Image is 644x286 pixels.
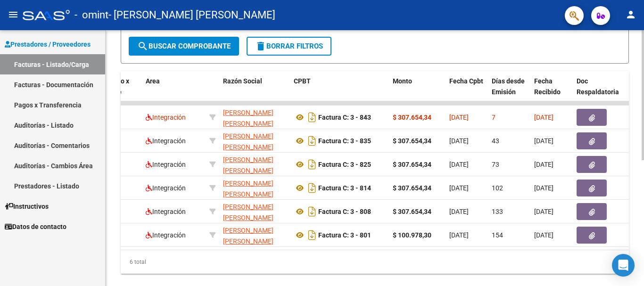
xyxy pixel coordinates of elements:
i: Descargar documento [306,133,318,148]
span: [DATE] [449,184,469,192]
span: Integración [146,184,186,192]
strong: Factura C: 3 - 814 [318,184,371,192]
span: [PERSON_NAME] [PERSON_NAME] [223,156,273,174]
span: [PERSON_NAME] [PERSON_NAME] [223,109,273,127]
div: 27355675292 [223,178,286,198]
span: [PERSON_NAME] [PERSON_NAME] [223,180,273,198]
datatable-header-cell: Días desde Emisión [488,71,530,113]
strong: $ 307.654,34 [393,137,431,145]
span: 102 [492,184,503,192]
datatable-header-cell: Fecha Cpbt [446,71,488,113]
div: 27355675292 [223,131,286,151]
div: 27355675292 [223,107,286,127]
strong: Factura C: 3 - 825 [318,161,371,168]
span: 73 [492,161,499,168]
span: 43 [492,137,499,145]
i: Descargar documento [306,204,318,219]
span: Integración [146,137,186,145]
span: Integración [146,231,186,239]
span: - [PERSON_NAME] [PERSON_NAME] [108,5,275,25]
mat-icon: menu [8,9,19,20]
strong: $ 307.654,34 [393,161,431,168]
span: Datos de contacto [5,221,66,232]
div: 27355675292 [223,202,286,221]
strong: Factura C: 3 - 808 [318,208,371,215]
span: CPBT [294,77,311,85]
span: [DATE] [449,208,469,215]
div: 6 total [121,250,629,274]
strong: Factura C: 3 - 835 [318,137,371,145]
span: 154 [492,231,503,239]
strong: Factura C: 3 - 843 [318,114,371,121]
datatable-header-cell: Monto [389,71,446,113]
span: [DATE] [534,184,553,192]
span: Fecha Cpbt [449,77,483,85]
span: Doc Respaldatoria [577,77,619,96]
span: Monto [393,77,412,85]
span: [DATE] [534,137,553,145]
mat-icon: search [137,41,149,52]
span: - omint [74,5,108,25]
div: 27355675292 [223,155,286,174]
datatable-header-cell: Doc Respaldatoria [573,71,629,113]
strong: $ 100.978,30 [393,231,431,239]
span: [DATE] [534,161,553,168]
span: [PERSON_NAME] [PERSON_NAME] [223,203,273,221]
datatable-header-cell: Area [142,71,206,113]
span: Razón Social [223,77,262,85]
span: [DATE] [534,231,553,239]
mat-icon: delete [255,41,266,52]
span: [DATE] [449,161,469,168]
span: Buscar Comprobante [137,42,231,50]
span: [DATE] [449,137,469,145]
span: Integración [146,114,186,121]
span: Días desde Emisión [492,77,525,96]
span: 7 [492,114,495,121]
span: Integración [146,208,186,215]
div: Open Intercom Messenger [612,254,635,277]
span: [DATE] [449,114,469,121]
strong: $ 307.654,34 [393,184,431,192]
span: [PERSON_NAME] [PERSON_NAME] [223,227,273,245]
strong: $ 307.654,34 [393,208,431,215]
strong: Factura C: 3 - 801 [318,231,371,239]
span: [PERSON_NAME] [PERSON_NAME] [223,132,273,151]
button: Borrar Filtros [247,37,331,56]
div: 27355675292 [223,225,286,245]
span: Borrar Filtros [255,42,323,50]
span: Prestadores / Proveedores [5,39,91,49]
datatable-header-cell: Fecha Recibido [530,71,573,113]
i: Descargar documento [306,157,318,172]
span: [DATE] [534,114,553,121]
i: Descargar documento [306,228,318,243]
button: Buscar Comprobante [129,37,239,56]
span: Fecha Recibido [534,77,561,96]
strong: $ 307.654,34 [393,114,431,121]
mat-icon: person [625,9,636,20]
datatable-header-cell: CPBT [290,71,389,113]
i: Descargar documento [306,110,318,125]
datatable-header-cell: Razón Social [219,71,290,113]
span: Integración [146,161,186,168]
i: Descargar documento [306,180,318,196]
span: 133 [492,208,503,215]
span: Instructivos [5,201,49,212]
span: [DATE] [449,231,469,239]
span: Area [146,77,160,85]
span: [DATE] [534,208,553,215]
